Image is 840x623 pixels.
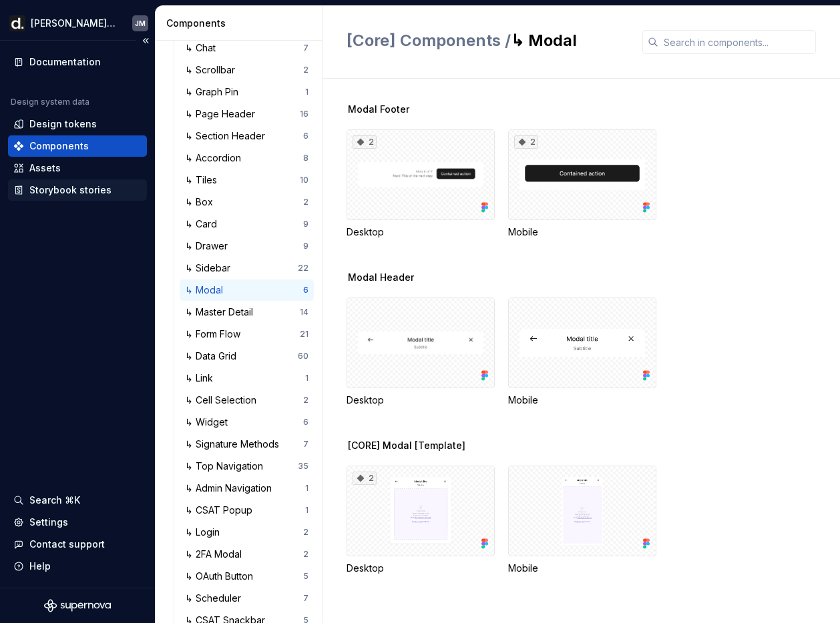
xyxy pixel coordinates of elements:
[180,235,314,257] a: ↳ Drawer9
[185,261,236,275] div: ↳ Sidebar
[298,263,308,273] div: 22
[508,297,656,407] div: Mobile
[185,283,228,297] div: ↳ Modal
[180,522,314,543] a: ↳ Login2
[508,394,656,407] div: Mobile
[180,213,314,235] a: ↳ Card9
[185,217,222,231] div: ↳ Card
[185,504,258,517] div: ↳ CSAT Popup
[185,482,277,495] div: ↳ Admin Navigation
[135,18,146,29] div: JM
[166,17,317,30] div: Components
[136,31,155,50] button: Collapse sidebar
[29,139,89,153] div: Components
[347,466,495,575] div: 2Desktop
[303,65,308,75] div: 2
[185,85,244,99] div: ↳ Graph Pin
[353,472,377,485] div: 2
[303,241,308,251] div: 9
[29,55,101,69] div: Documentation
[185,195,218,209] div: ↳ Box
[180,125,314,147] a: ↳ Section Header6
[303,285,308,295] div: 6
[300,175,308,185] div: 10
[8,157,147,179] a: Assets
[29,183,112,197] div: Storybook stories
[180,412,314,433] a: ↳ Widget6
[180,566,314,587] a: ↳ OAuth Button5
[29,161,61,175] div: Assets
[44,599,111,612] a: Supernova Logo
[185,350,242,363] div: ↳ Data Grid
[305,373,308,384] div: 1
[11,97,89,107] div: Design system data
[185,438,284,451] div: ↳ Signature Methods
[8,179,147,201] a: Storybook stories
[305,483,308,494] div: 1
[303,527,308,538] div: 2
[180,324,314,345] a: ↳ Form Flow21
[185,41,221,55] div: ↳ Chat
[348,439,465,452] span: [CORE] Modal [Template]
[298,351,308,362] div: 60
[508,225,656,239] div: Mobile
[8,512,147,533] a: Settings
[180,434,314,455] a: ↳ Signature Methods7
[303,43,308,53] div: 7
[180,59,314,81] a: ↳ Scrollbar2
[180,368,314,389] a: ↳ Link1
[300,307,308,318] div: 14
[508,466,656,575] div: Mobile
[29,494,80,507] div: Search ⌘K
[29,538,105,551] div: Contact support
[185,129,270,143] div: ↳ Section Header
[185,107,260,121] div: ↳ Page Header
[180,346,314,367] a: ↳ Data Grid60
[347,225,495,239] div: Desktop
[180,544,314,565] a: ↳ 2FA Modal2
[180,301,314,323] a: ↳ Master Detail14
[8,534,147,555] button: Contact support
[300,109,308,119] div: 16
[180,169,314,191] a: ↳ Tiles10
[180,103,314,125] a: ↳ Page Header16
[185,416,233,429] div: ↳ Widget
[348,271,414,284] span: Modal Header
[185,328,246,341] div: ↳ Form Flow
[303,153,308,163] div: 8
[305,505,308,516] div: 1
[29,560,51,573] div: Help
[508,562,656,575] div: Mobile
[303,593,308,604] div: 7
[347,297,495,407] div: Desktop
[303,131,308,141] div: 6
[180,279,314,301] a: ↳ Modal6
[305,87,308,97] div: 1
[180,81,314,103] a: ↳ Graph Pin1
[180,500,314,521] a: ↳ CSAT Popup1
[185,570,258,583] div: ↳ OAuth Button
[303,571,308,582] div: 5
[185,548,247,561] div: ↳ 2FA Modal
[185,239,233,253] div: ↳ Drawer
[185,173,222,187] div: ↳ Tiles
[180,456,314,477] a: ↳ Top Navigation35
[303,395,308,406] div: 2
[31,17,116,30] div: [PERSON_NAME] UI
[303,549,308,560] div: 2
[29,516,68,529] div: Settings
[8,51,147,73] a: Documentation
[9,15,25,31] img: b918d911-6884-482e-9304-cbecc30deec6.png
[303,439,308,450] div: 7
[185,526,225,539] div: ↳ Login
[347,394,495,407] div: Desktop
[300,329,308,340] div: 21
[8,490,147,511] button: Search ⌘K
[347,129,495,239] div: 2Desktop
[658,30,816,54] input: Search in components...
[185,63,240,77] div: ↳ Scrollbar
[185,372,218,385] div: ↳ Link
[3,9,152,37] button: [PERSON_NAME] UIJM
[185,305,258,319] div: ↳ Master Detail
[8,556,147,577] button: Help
